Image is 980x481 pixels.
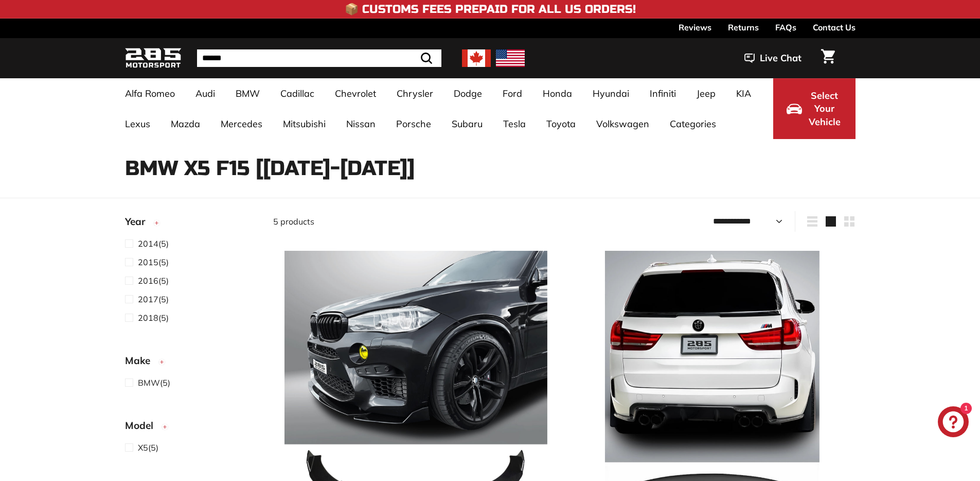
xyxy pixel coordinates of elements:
[138,276,158,286] span: 2016
[125,415,257,441] button: Model
[125,46,182,71] img: Logo_285_Motorsport_areodynamics_components
[345,3,636,15] h4: 📦 Customs Fees Prepaid for All US Orders!
[492,78,532,109] a: Ford
[815,41,841,76] a: Cart
[760,51,801,65] span: Live Chat
[197,49,441,67] input: Search
[686,78,726,109] a: Jeep
[210,109,273,139] a: Mercedes
[125,211,257,237] button: Year
[325,78,386,109] a: Chevrolet
[386,78,443,109] a: Chrysler
[125,353,158,368] span: Make
[138,312,169,324] span: (5)
[728,19,759,36] a: Returns
[138,293,169,305] span: (5)
[270,78,325,109] a: Cadillac
[138,442,148,453] span: X5
[807,89,842,129] span: Select Your Vehicle
[441,109,493,139] a: Subaru
[185,78,225,109] a: Audi
[726,78,761,109] a: KIA
[161,109,210,139] a: Mazda
[125,418,161,433] span: Model
[336,109,386,139] a: Nissan
[138,377,160,388] span: BMW
[775,19,796,36] a: FAQs
[773,78,856,139] button: Select Your Vehicle
[443,78,492,109] a: Dodge
[731,45,815,71] button: Live Chat
[273,215,564,228] div: 5 products
[125,214,153,229] span: Year
[679,19,711,36] a: Reviews
[138,256,169,268] span: (5)
[138,274,169,287] span: (5)
[582,78,639,109] a: Hyundai
[115,78,185,109] a: Alfa Romeo
[639,78,686,109] a: Infiniti
[273,109,336,139] a: Mitsubishi
[225,78,270,109] a: BMW
[125,350,257,376] button: Make
[536,109,586,139] a: Toyota
[532,78,582,109] a: Honda
[115,109,161,139] a: Lexus
[138,237,169,250] span: (5)
[138,441,158,454] span: (5)
[138,238,158,249] span: 2014
[138,294,158,304] span: 2017
[586,109,660,139] a: Volkswagen
[125,157,856,180] h1: BMW X5 F15 [[DATE]-[DATE]]
[138,313,158,323] span: 2018
[138,257,158,267] span: 2015
[660,109,726,139] a: Categories
[935,406,972,440] inbox-online-store-chat: Shopify online store chat
[493,109,536,139] a: Tesla
[138,376,170,389] span: (5)
[813,19,856,36] a: Contact Us
[386,109,441,139] a: Porsche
